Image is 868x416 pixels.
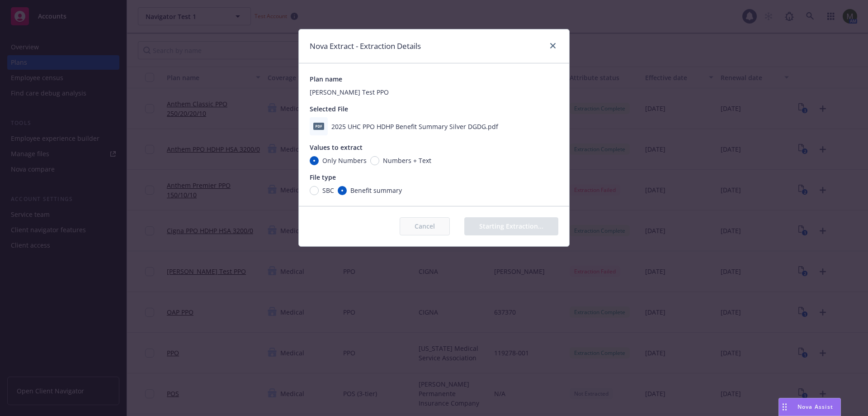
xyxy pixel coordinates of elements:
[310,104,558,114] div: Selected File
[310,186,319,195] input: SBC
[310,173,336,182] span: File type
[370,156,379,165] input: Numbers + Text
[322,186,334,195] span: SBC
[331,122,498,131] span: 2025 UHC PPO HDHP Benefit Summary Silver DGDG.pdf
[338,186,347,195] input: Benefit summary
[778,398,841,416] button: Nova Assist
[310,156,319,165] input: Only Numbers
[350,186,402,195] span: Benefit summary
[797,403,833,411] span: Nova Assist
[310,143,363,152] span: Values to extract
[779,398,790,416] div: Drag to move
[547,40,558,51] a: close
[310,74,558,84] div: Plan name
[310,87,558,97] div: [PERSON_NAME] Test PPO
[310,40,421,52] h1: Nova Extract - Extraction Details
[322,156,367,165] span: Only Numbers
[383,156,431,165] span: Numbers + Text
